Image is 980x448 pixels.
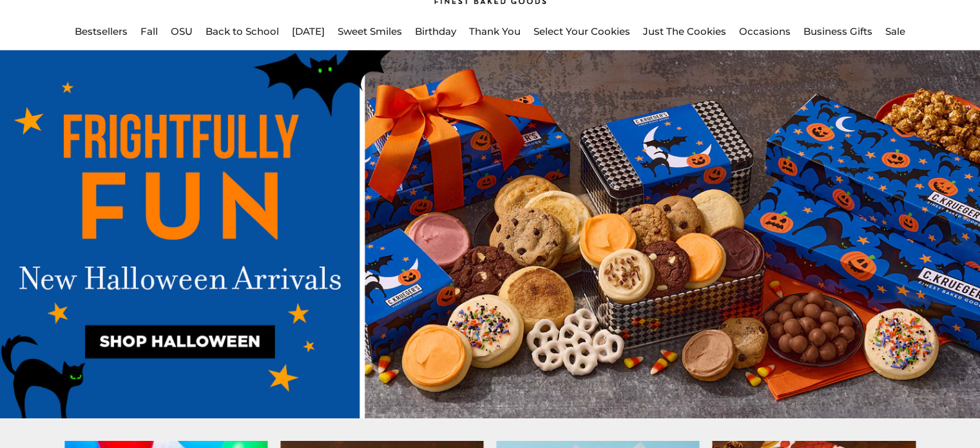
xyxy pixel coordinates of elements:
[803,25,872,37] a: Business Gifts
[206,25,279,37] a: Back to School
[643,25,726,37] a: Just The Cookies
[292,25,325,37] a: [DATE]
[469,25,521,37] a: Thank You
[415,25,456,37] a: Birthday
[75,25,128,37] a: Bestsellers
[533,25,630,37] a: Select Your Cookies
[171,25,193,37] a: OSU
[140,25,158,37] a: Fall
[885,25,905,37] a: Sale
[739,25,791,37] a: Occasions
[338,25,402,37] a: Sweet Smiles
